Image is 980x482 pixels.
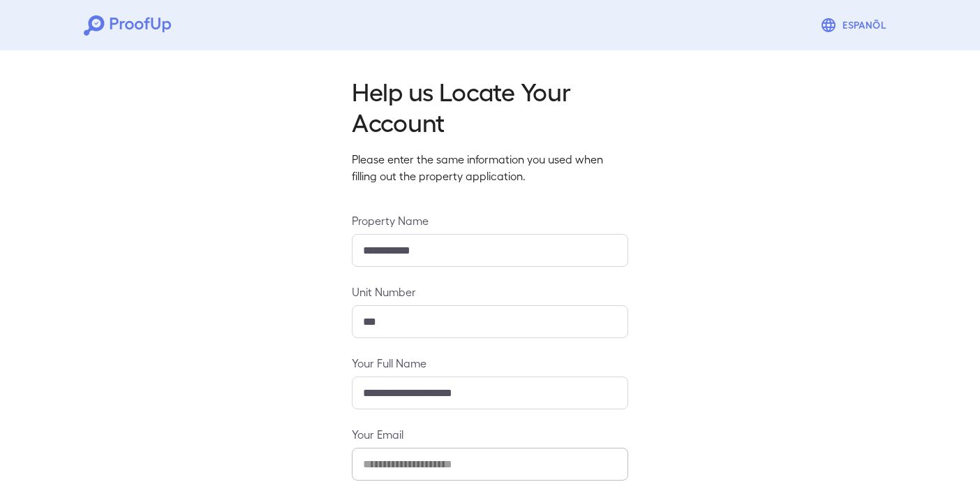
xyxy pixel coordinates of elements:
[352,426,628,442] label: Your Email
[352,355,628,371] label: Your Full Name
[352,151,628,184] p: Please enter the same information you used when filling out the property application.
[815,11,896,39] button: Espanõl
[352,284,628,300] label: Unit Number
[352,75,628,137] h2: Help us Locate Your Account
[352,212,628,228] label: Property Name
